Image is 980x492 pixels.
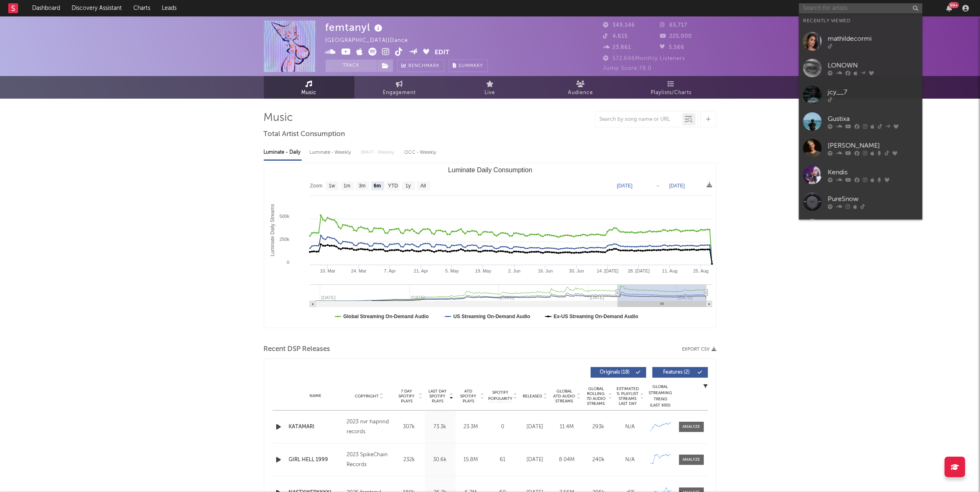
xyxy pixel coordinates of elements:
[603,45,631,50] span: 23,861
[279,237,289,242] text: 250k
[328,183,335,189] text: 1w
[351,268,367,273] text: 24. Mar
[347,450,391,470] div: 2023 SpikeChain Records
[603,56,686,61] span: 572,696 Monthly Listeners
[799,3,922,14] input: Search for artists
[648,384,673,409] div: Global Streaming Trend (Last 60D)
[799,162,922,188] a: Kendis
[585,456,612,464] div: 240k
[475,268,491,273] text: 19. May
[396,389,418,404] span: 7 Day Spotify Plays
[343,314,429,319] text: Global Streaming On-Demand Audio
[453,314,530,319] text: US Streaming On-Demand Audio
[660,34,692,39] span: 225,000
[301,88,317,98] span: Music
[591,367,646,378] button: Originals(18)
[264,76,354,99] a: Music
[828,114,918,124] div: Gustixa
[799,28,922,55] a: mathildecormi
[427,389,449,404] span: Last Day Spotify Plays
[396,423,423,431] div: 307k
[662,268,677,273] text: 11. Aug
[459,64,483,68] span: Summary
[264,163,716,328] svg: Luminate Daily Consumption
[485,88,496,98] span: Live
[269,204,275,256] text: Luminate Daily Streams
[949,2,959,8] div: 99 +
[435,48,449,58] button: Edit
[489,423,517,431] div: 0
[603,66,652,71] span: Jump Score: 78.0
[310,146,353,159] div: Luminate - Weekly
[596,116,682,123] input: Search by song name or URL
[289,456,343,464] a: GIRL HELL 1999
[488,390,512,402] span: Spotify Popularity
[355,394,379,399] span: Copyright
[414,268,428,273] text: 21. Apr
[651,88,691,98] span: Playlists/Charts
[320,268,335,273] text: 10. Mar
[799,81,922,108] a: jcy__7
[388,183,398,189] text: YTD
[383,88,416,98] span: Engagement
[553,456,581,464] div: 8.04M
[553,423,581,431] div: 11.4M
[326,21,385,34] div: femtanyl
[523,394,542,399] span: Released
[347,417,391,437] div: 2023 nvr hapnnd records
[521,456,549,464] div: [DATE]
[828,87,918,97] div: jcy__7
[289,393,343,399] div: Name
[458,423,484,431] div: 23.3M
[354,76,445,99] a: Engagement
[799,215,922,242] a: yung kai
[617,456,644,464] div: N/A
[279,214,289,219] text: 500k
[554,314,638,319] text: Ex-US Streaming On-Demand Audio
[264,146,302,159] div: Luminate - Daily
[585,386,608,406] span: Global Rolling 7D Audio Streams
[326,36,418,46] div: [GEOGRAPHIC_DATA] | Dance
[264,344,331,354] span: Recent DSP Releases
[521,423,549,431] div: [DATE]
[803,16,918,26] div: Recently Viewed
[828,60,918,70] div: LONOWN
[409,61,440,71] span: Benchmark
[603,23,635,28] span: 349,146
[445,76,535,99] a: Live
[420,183,426,189] text: All
[405,146,438,159] div: OCC - Weekly
[617,386,639,406] span: Estimated % Playlist Streams Last Day
[828,167,918,177] div: Kendis
[658,370,696,375] span: Features ( 2 )
[445,268,459,273] text: 5. May
[617,423,644,431] div: N/A
[660,23,687,28] span: 65,717
[799,188,922,215] a: PureSnow
[326,60,377,72] button: Track
[310,183,323,189] text: Zoom
[596,370,634,375] span: Originals ( 18 )
[358,183,365,189] text: 3m
[396,456,423,464] div: 232k
[264,129,345,139] span: Total Artist Consumption
[828,141,918,150] div: [PERSON_NAME]
[286,260,289,265] text: 0
[585,423,612,431] div: 293k
[655,183,660,189] text: →
[569,268,584,273] text: 30. Jun
[799,108,922,135] a: Gustixa
[448,166,532,173] text: Luminate Daily Consumption
[397,60,445,72] a: Benchmark
[427,423,454,431] div: 73.3k
[289,423,343,431] a: KATAMARI
[682,347,717,352] button: Export CSV
[458,456,484,464] div: 15.8M
[799,55,922,81] a: LONOWN
[828,194,918,204] div: PureSnow
[535,76,626,99] a: Audience
[343,183,350,189] text: 1m
[693,268,708,273] text: 25. Aug
[603,34,628,39] span: 4,615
